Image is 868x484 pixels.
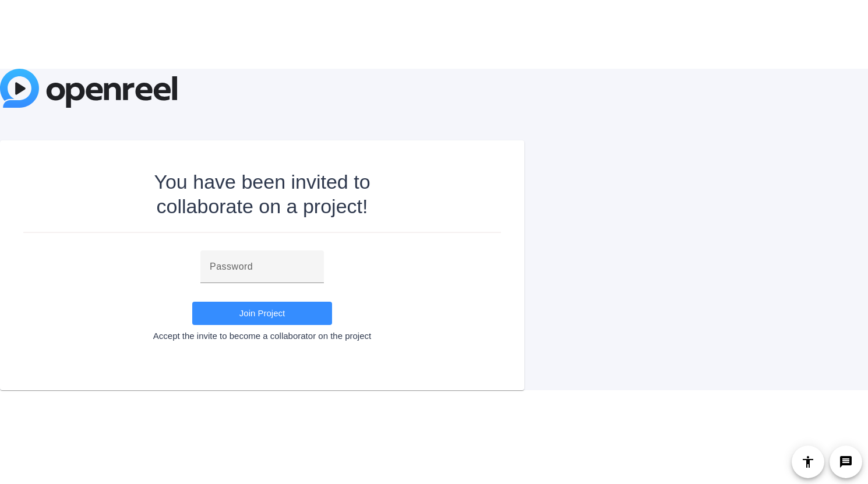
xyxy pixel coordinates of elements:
[239,308,285,318] span: Join Project
[801,455,815,469] mat-icon: accessibility
[839,455,853,469] mat-icon: message
[192,302,332,325] button: Join Project
[123,169,402,218] div: You have been invited to collaborate on a project!
[23,331,501,341] div: Accept the invite to become a collaborator on the project
[210,260,315,274] input: Password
